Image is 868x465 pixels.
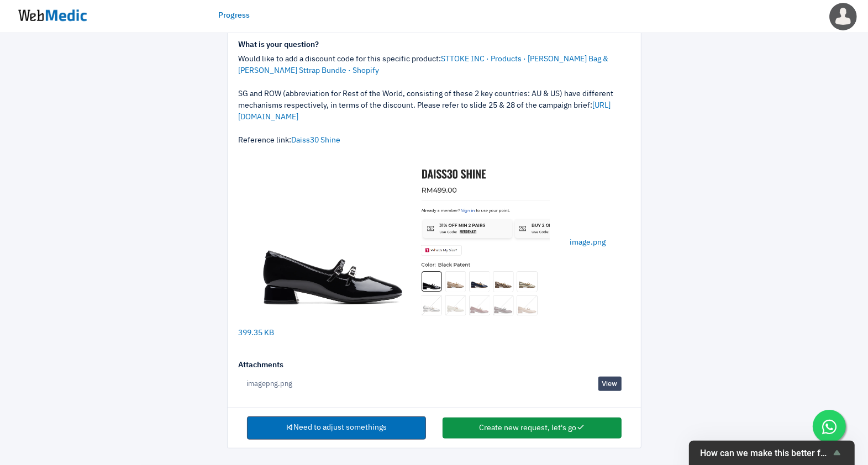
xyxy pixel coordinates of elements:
a: Progress [219,10,250,22]
span: image.png [570,239,606,246]
li: imagepng.png [239,371,630,397]
a: image.png 399.35 KB [239,239,606,337]
button: Show survey - How can we make this better for you? [700,446,844,459]
span: How can we make this better for you? [700,448,830,458]
a: Daiss30 Shine [292,136,341,144]
button: Create new request, let's go [443,418,622,438]
a: Need to adjust somethings [247,416,426,440]
div: Would like to add a discount code for this specific product: SG and ROW (abbreviation for Rest of... [239,54,630,351]
img: task-upload-1756882859.png [239,163,570,322]
span: 399.35 KB [239,329,275,337]
strong: What is your question? [239,41,319,49]
a: View [598,377,622,391]
strong: Attachments [239,361,284,369]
